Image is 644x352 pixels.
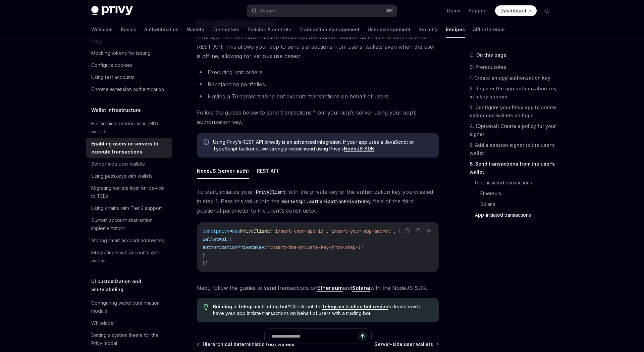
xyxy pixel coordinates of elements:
a: Security [419,21,438,38]
a: Transaction management [299,21,360,38]
div: Chrome extension authentication [91,85,164,93]
span: Your app can also now initiate transactions from users’ wallets via Privy’s NodeJS SDK or REST AP... [197,33,439,61]
a: Server-side user wallets [86,158,172,170]
button: NodeJS (server-auth) [197,163,249,179]
a: App-initiated transactions [475,210,558,220]
img: dark logo [91,6,133,15]
div: Setting a system theme for the Privy modal [91,331,168,347]
a: Welcome [91,21,113,38]
a: Configure cookies [86,59,172,71]
button: Toggle dark mode [542,5,553,16]
a: Policies & controls [248,21,291,38]
span: Using Privy’s REST API directly is an advanced integration. If your app uses a JavaScript or Type... [213,139,432,152]
a: Custom account abstraction implementation [86,214,172,234]
button: Send message [358,332,367,341]
div: Using chains with Tier 2 support [91,204,162,212]
a: Enabling users or servers to execute transactions [86,138,172,158]
code: PrivyClient [253,188,288,196]
a: NodeJS SDK [344,146,374,152]
a: Using passkeys with wallets [86,170,172,182]
a: Mocking tokens for testing [86,47,172,59]
a: 3. Configure your Privy app to create embedded wallets on login [470,102,558,121]
a: Ethereum [480,188,558,199]
a: Recipes [446,21,465,38]
span: Follow the guides below to send transactions from your app’s server using your app’s authorizatio... [197,108,439,127]
li: Rebalancing portfolios [197,80,439,89]
svg: Tip [204,304,208,310]
span: ( [270,228,272,234]
div: Search... [260,7,278,15]
a: 0. Prerequisites [470,62,558,73]
a: Configuring wallet confirmation modals [86,297,172,317]
div: Mocking tokens for testing [91,49,151,57]
a: Setting a system theme for the Privy modal [86,329,172,349]
div: Whitelabel [91,319,115,327]
a: Solana [480,199,558,210]
strong: Building a Telegram trading bot? [213,304,290,309]
a: Connectors [212,21,239,38]
a: 6. Send transactions from the user’s wallet [470,159,558,177]
a: 1. Create an app authorization key [470,73,558,83]
a: Using test accounts [86,71,172,83]
div: Server-side user wallets [91,160,145,168]
a: Support [469,7,487,14]
div: Storing smart account addresses [91,236,164,245]
div: Configure cookies [91,61,132,69]
button: Copy the contents from the code block [414,226,422,235]
div: Enabling users or servers to execute transactions [91,140,168,156]
span: 'insert-the-private-key-from-step-1' [267,244,364,250]
span: , { [393,228,401,234]
a: Ethereum [317,284,343,292]
span: On this page [476,51,506,59]
li: Having a Telegram trading bot execute transactions on behalf of users [197,92,439,101]
a: Chrome extension authentication [86,83,172,95]
a: Using chains with Tier 2 support [86,202,172,214]
a: Wallets [187,21,204,38]
h5: UI customization and whitelabeling [91,277,172,294]
span: authorizationPrivateKey: [203,244,267,250]
a: 2. Register the app authorization key in a key quorum [470,83,558,102]
a: User-initiated transactions [475,177,558,188]
span: const [203,228,216,234]
a: Telegram trading bot recipe [322,304,388,310]
a: Integrating smart accounts with wagmi [86,247,172,267]
a: Migrating wallets from on-device to TEEs [86,182,172,202]
span: ⌘ K [386,8,393,13]
a: Hierarchical deterministic (HD) wallets [86,118,172,138]
code: walletApi.authorizationPrivateKey [279,198,373,205]
div: Configuring wallet confirmation modals [91,299,168,315]
li: Executing limit orders [197,68,439,77]
span: Next, follow the guides to send transactions on and with the NodeJS SDK. [197,283,439,293]
a: 5. Add a session signer to the user’s wallet [470,140,558,159]
span: = [229,228,232,234]
span: }) [203,260,208,266]
span: Dashboard [500,7,526,14]
span: PrivyClient [240,228,270,234]
h5: Wallet infrastructure [91,106,141,114]
a: Basics [121,21,136,38]
a: Dashboard [495,5,537,16]
div: Using test accounts [91,73,135,81]
span: walletApi: [203,236,229,242]
a: User management [368,21,411,38]
span: { [229,236,232,242]
a: 4. (Optional) Create a policy for your signer [470,121,558,140]
span: } [203,252,205,258]
button: REST API [257,163,278,179]
span: new [232,228,240,234]
span: Check out the to learn how to have your app initiate transactions on behalf of users with a tradi... [213,303,432,317]
button: Search...⌘K [247,5,397,17]
a: Authentication [144,21,179,38]
button: Report incorrect code [403,226,412,235]
a: API reference [473,21,505,38]
a: Demo [447,7,461,14]
div: Custom account abstraction implementation [91,216,168,232]
div: Using passkeys with wallets [91,172,153,180]
svg: Info [204,139,210,146]
span: privy [216,228,229,234]
button: Ask AI [424,226,433,235]
div: Migrating wallets from on-device to TEEs [91,184,168,200]
a: Solana [352,284,370,292]
span: 'insert-your-app-id' [272,228,326,234]
div: Integrating smart accounts with wagmi [91,249,168,265]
